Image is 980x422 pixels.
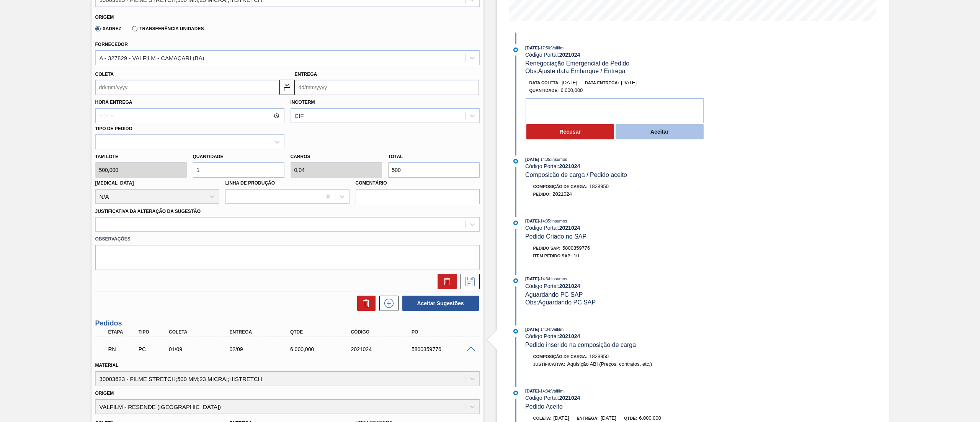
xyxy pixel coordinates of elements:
[525,333,707,339] div: Código Portal:
[529,88,559,93] span: Quantidade :
[291,100,315,105] label: Incoterm
[95,319,480,327] h3: Pedidos
[533,354,588,359] span: Composição de Carga :
[525,60,629,67] span: Renegociação Emergencial de Pedido
[559,395,580,401] strong: 2021024
[525,46,539,50] span: [DATE]
[137,346,170,352] div: Pedido de Compra
[525,299,596,306] span: Obs: Aguardando PC SAP
[525,389,539,393] span: [DATE]
[95,26,122,31] label: Xadrez
[434,274,457,289] div: Excluir Sugestão
[525,233,586,240] span: Pedido Criado no SAP
[525,68,626,74] span: Obs: Ajuste data Embarque / Entrega
[562,245,590,251] span: 5800359776
[95,72,114,77] label: Coleta
[554,415,569,421] span: [DATE]
[167,346,236,352] div: 01/09/2025
[513,221,518,225] img: atual
[288,329,358,335] div: Qtde
[513,47,518,52] img: atual
[533,362,565,366] span: Justificativa:
[95,15,114,20] label: Origem
[559,225,580,231] strong: 2021024
[550,157,567,162] span: : Insumos
[100,54,204,61] div: A - 327829 - VALFILM - CAMAÇARI (BA)
[399,295,480,312] div: Aceitar Sugestões
[137,329,170,335] div: Tipo
[288,346,358,352] div: 6.000,000
[552,191,572,197] span: 2021024
[585,80,619,85] span: Data entrega:
[559,163,580,169] strong: 2021024
[525,172,627,178] span: Composicão de carga / Pedido aceito
[376,296,399,311] div: Nova sugestão
[525,163,707,169] div: Código Portal:
[529,80,560,85] span: Data coleta:
[562,80,577,85] span: [DATE]
[513,391,518,395] img: atual
[577,416,599,420] span: Entrega:
[291,154,310,159] label: Carros
[95,126,132,131] label: Tipo de pedido
[639,415,661,421] span: 6.000,000
[525,283,707,289] div: Código Portal:
[295,72,317,77] label: Entrega
[525,403,563,410] span: Pedido Aceito
[539,327,550,332] span: - 14:34
[533,246,561,250] span: Pedido SAP:
[533,184,588,189] span: Composição de Carga :
[533,254,572,258] span: Item pedido SAP:
[283,83,292,92] img: locked
[227,329,297,335] div: Entrega
[526,124,614,139] button: Recusar
[561,87,583,93] span: 6.000,000
[95,363,119,368] label: Material
[356,178,480,189] label: Comentário
[525,52,707,58] div: Código Portal:
[95,180,134,186] label: [MEDICAL_DATA]
[539,219,550,223] span: - 14:35
[624,416,637,420] span: Qtde:
[167,329,236,335] div: Coleta
[106,341,139,358] div: Em renegociação
[559,283,580,289] strong: 2021024
[95,42,128,47] label: Fornecedor
[410,346,479,352] div: 5800359776
[410,329,479,335] div: PO
[295,113,304,119] div: CIF
[589,353,609,359] span: 1828950
[353,296,376,311] div: Excluir Sugestões
[349,329,418,335] div: Código
[95,391,114,396] label: Origem
[525,157,539,162] span: [DATE]
[513,329,518,334] img: atual
[402,296,479,311] button: Aceitar Sugestões
[457,274,480,289] div: Salvar Sugestão
[559,52,580,58] strong: 2021024
[388,154,403,159] label: Total
[533,192,551,196] span: Pedido :
[106,329,139,335] div: Etapa
[132,26,204,31] label: Transferência Unidades
[279,80,295,95] button: locked
[513,159,518,164] img: atual
[616,124,704,139] button: Aceitar
[550,327,563,332] span: : Valfilm
[550,46,563,50] span: : Valfilm
[589,183,609,189] span: 1828950
[539,389,550,393] span: - 14:34
[95,80,279,95] input: dd/mm/yyyy
[525,291,583,298] span: Aguardando PC SAP
[550,389,563,393] span: : Valfilm
[525,219,539,223] span: [DATE]
[567,361,652,367] span: Aquisição ABI (Preços, contratos, etc.)
[621,80,637,85] span: [DATE]
[225,180,275,186] label: Linha de Produção
[95,151,187,162] label: Tam lote
[525,395,707,401] div: Código Portal:
[95,97,284,108] label: Hora Entrega
[573,253,579,258] span: 10
[95,209,201,214] label: Justificativa da Alteração da Sugestão
[525,276,539,281] span: [DATE]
